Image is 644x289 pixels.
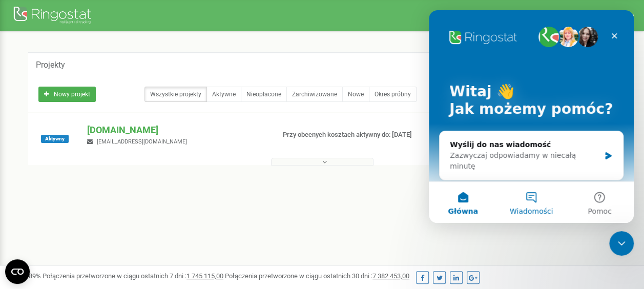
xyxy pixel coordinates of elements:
[5,259,30,284] button: Open CMP widget
[36,60,65,70] h5: Projekty
[342,87,369,102] a: Nowe
[41,135,69,143] span: Aktywny
[186,272,223,280] u: 1 745 115,00
[609,231,634,256] iframe: Intercom live chat
[429,10,634,223] iframe: Intercom live chat
[372,272,409,280] u: 7 382 453,00
[144,87,207,102] a: Wszystkie projekty
[283,130,413,140] p: Przy obecnych kosztach aktywny do: [DATE]
[369,87,417,102] a: Okres próbny
[87,123,266,137] p: [DOMAIN_NAME]
[225,272,409,280] span: Połączenia przetworzone w ciągu ostatnich 30 dni :
[38,87,96,102] a: Nowy projekt
[97,138,187,145] span: [EMAIL_ADDRESS][DOMAIN_NAME]
[241,87,287,102] a: Nieopłacone
[286,87,343,102] a: Zarchiwizowane
[43,272,223,280] span: Połączenia przetworzone w ciągu ostatnich 7 dni :
[206,87,241,102] a: Aktywne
